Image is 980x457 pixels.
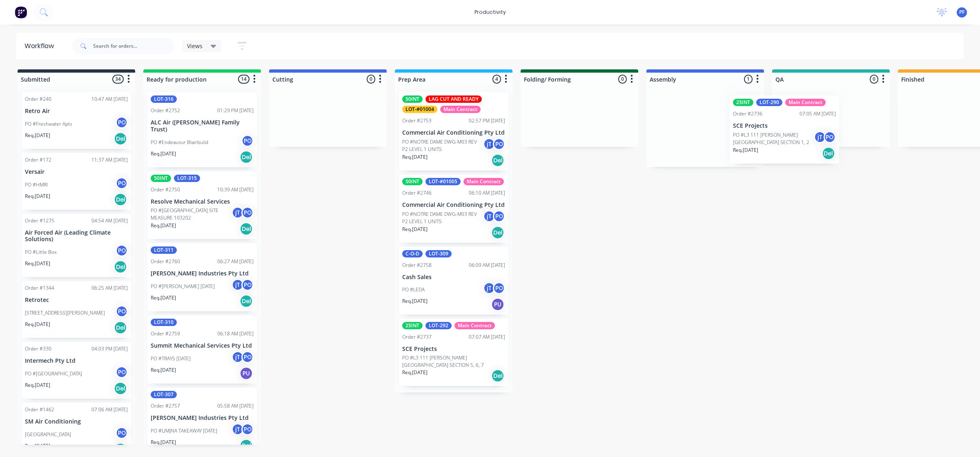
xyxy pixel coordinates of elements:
[24,41,58,51] div: Workflow
[959,9,964,16] span: PF
[15,6,27,18] img: Factory
[187,42,203,50] span: Views
[93,38,174,54] input: Search for orders...
[470,6,510,18] div: productivity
